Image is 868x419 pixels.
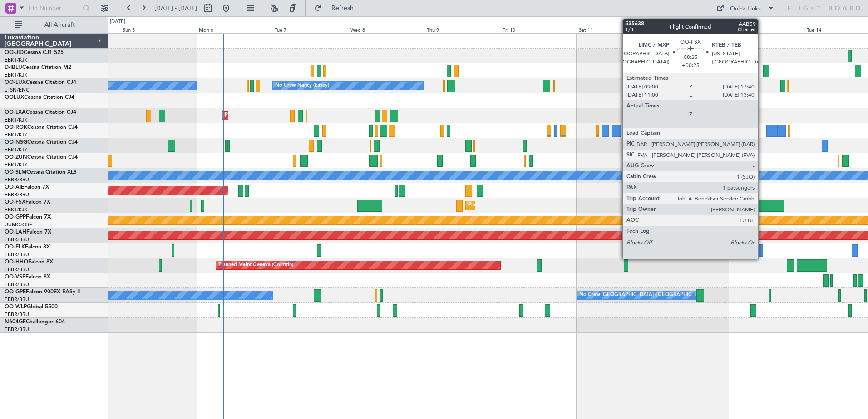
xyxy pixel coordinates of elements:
span: OO-NSG [5,140,27,145]
span: OO-LUX [5,80,26,85]
div: Thu 9 [425,25,501,33]
a: OOLUXCessna Citation CJ4 [5,95,74,100]
a: OO-ZUNCessna Citation CJ4 [5,155,78,160]
div: No Crew Nancy (Essey) [275,79,329,93]
span: OO-ELK [5,244,25,250]
a: EBKT/KJK [5,206,27,213]
span: All Aircraft [24,22,96,28]
span: OO-WLP [5,304,27,310]
span: OO-FSX [5,200,25,205]
a: EBBR/BRU [5,251,29,258]
a: N604GFChallenger 604 [5,319,65,325]
span: D-IBLU [5,65,22,70]
a: OO-AIEFalcon 7X [5,185,49,190]
div: [DATE] [110,18,125,26]
div: Tue 7 [273,25,349,33]
span: OO-ROK [5,125,27,130]
a: EBKT/KJK [5,117,27,123]
span: OOLUX [5,95,24,100]
a: EBBR/BRU [5,191,29,198]
div: Quick Links [730,5,761,14]
div: Sun 5 [121,25,197,33]
div: Mon 13 [729,25,804,33]
button: Refresh [310,1,365,15]
a: EBBR/BRU [5,281,29,288]
a: EBKT/KJK [5,57,27,63]
a: EBKT/KJK [5,132,27,138]
span: OO-AIE [5,185,24,190]
a: OO-VSFFalcon 8X [5,274,50,280]
a: EBKT/KJK [5,72,27,78]
span: N604GF [5,319,26,325]
a: OO-SLMCessna Citation XLS [5,170,77,175]
a: EBBR/BRU [5,326,29,333]
a: OO-ELKFalcon 8X [5,244,50,250]
div: Wed 8 [349,25,424,33]
button: Quick Links [712,1,779,15]
a: OO-FSXFalcon 7X [5,200,50,205]
a: OO-LXACessna Citation CJ4 [5,110,76,115]
span: Refresh [324,5,362,11]
a: D-IBLUCessna Citation M2 [5,65,71,70]
span: OO-HHO [5,259,28,265]
a: EBKT/KJK [5,146,27,153]
span: OO-GPP [5,214,26,220]
a: OO-JIDCessna CJ1 525 [5,50,64,55]
a: OO-GPPFalcon 7X [5,214,51,220]
span: OO-ZUN [5,155,27,160]
a: OO-WLPGlobal 5500 [5,304,58,310]
a: EBBR/BRU [5,296,29,303]
div: Planned Maint Kortrijk-[GEOGRAPHIC_DATA] [468,199,574,212]
div: Fri 10 [501,25,577,33]
div: Mon 6 [197,25,273,33]
a: OO-NSGCessna Citation CJ4 [5,140,78,145]
span: [DATE] - [DATE] [154,4,197,12]
span: OO-LXA [5,110,26,115]
a: OO-ROKCessna Citation CJ4 [5,125,78,130]
a: OO-GPEFalcon 900EX EASy II [5,289,80,295]
span: OO-VSF [5,274,25,280]
a: EBBR/BRU [5,176,29,183]
span: OO-SLM [5,170,26,175]
div: No Crew [GEOGRAPHIC_DATA] ([GEOGRAPHIC_DATA] National) [579,288,731,302]
a: EBKT/KJK [5,161,27,168]
input: Trip Number [28,1,80,15]
a: OO-LAHFalcon 7X [5,229,51,235]
div: Planned Maint Kortrijk-[GEOGRAPHIC_DATA] [225,109,330,122]
span: OO-JID [5,50,24,55]
div: Planned Maint Geneva (Cointrin) [218,258,293,272]
span: OO-LAH [5,229,26,235]
button: All Aircraft [10,18,99,32]
div: Sun 12 [653,25,729,33]
a: EBBR/BRU [5,236,29,243]
a: OO-LUXCessna Citation CJ4 [5,80,76,85]
a: EBBR/BRU [5,266,29,273]
a: UUMO/OSF [5,221,32,228]
span: OO-GPE [5,289,26,295]
a: LFSN/ENC [5,87,30,93]
a: OO-HHOFalcon 8X [5,259,53,265]
div: Sat 11 [577,25,653,33]
a: EBBR/BRU [5,311,29,318]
